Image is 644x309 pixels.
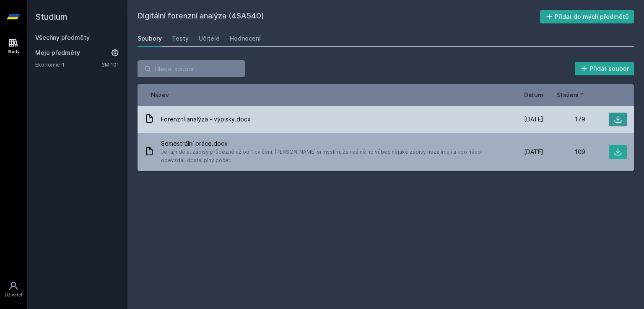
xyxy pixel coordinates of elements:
[138,34,162,43] div: Soubory
[138,60,245,77] input: Hledej soubor
[172,34,189,43] div: Testy
[138,30,162,47] a: Soubory
[8,49,20,55] div: Study
[138,10,540,23] h2: Digitální forenzní analýza (4SA540)
[161,139,498,148] span: Semestrální práce.docx
[35,49,80,57] span: Moje předměty
[575,62,634,75] button: Přidat soubor
[35,34,90,41] a: Všechny předměty
[35,60,101,69] a: Ekonomie 1
[557,90,579,99] span: Stažení
[151,90,169,99] button: Název
[2,33,25,59] a: Study
[557,90,585,99] button: Stažení
[540,10,634,23] button: Přidat do mých předmětů
[199,34,220,43] div: Učitelé
[172,30,189,47] a: Testy
[230,30,261,47] a: Hodnocení
[2,277,25,302] a: Uživatel
[161,115,251,124] span: Forenzní analýza - výpisky.docx
[5,292,22,298] div: Uživatel
[161,148,498,165] span: Je fajn dělat zápisy průběžně už od 1.cvičení. [PERSON_NAME] si myslím, že reálně ho vůbec nějaké...
[543,148,585,156] div: 109
[230,34,261,43] div: Hodnocení
[101,61,119,68] a: 3MI101
[543,115,585,124] div: 179
[524,115,543,124] span: [DATE]
[199,30,220,47] a: Učitelé
[524,90,543,99] button: Datum
[524,148,543,156] span: [DATE]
